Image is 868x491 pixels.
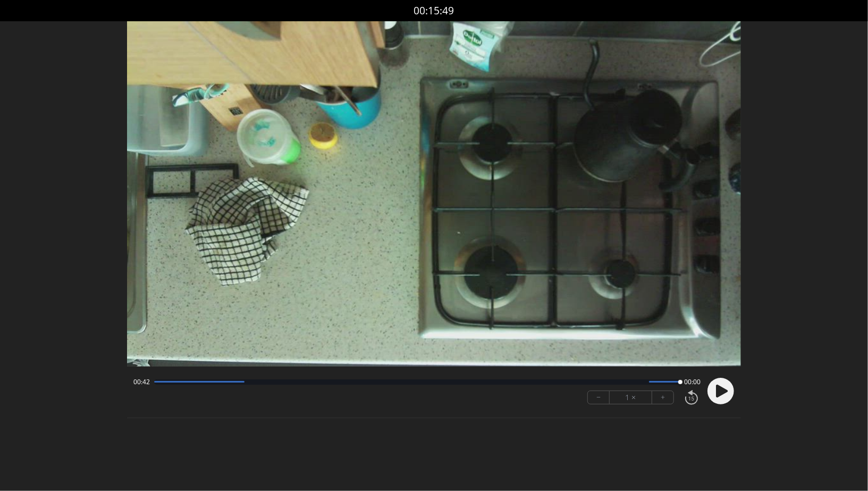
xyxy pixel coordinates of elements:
[414,3,454,19] a: 00:15:49
[588,391,610,404] button: −
[684,378,701,386] span: 00:00
[610,391,652,404] div: 1 ×
[133,378,150,386] span: 00:42
[652,391,673,404] button: +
